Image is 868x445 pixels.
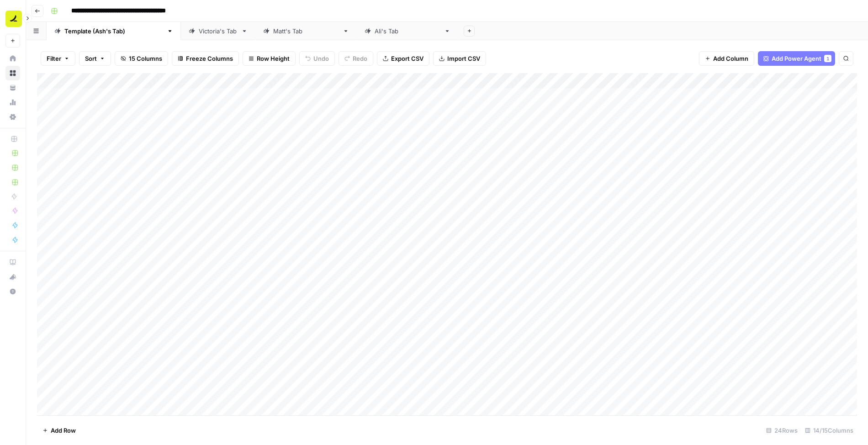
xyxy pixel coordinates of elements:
[37,423,81,438] button: Add Row
[772,54,821,63] span: Add Power Agent
[6,270,20,284] div: What's new?
[41,51,75,66] button: Filter
[255,22,357,40] a: [PERSON_NAME]'s Tab
[5,95,20,110] a: Usage
[699,51,754,66] button: Add Column
[51,426,76,435] span: Add Row
[243,51,296,66] button: Row Height
[391,54,423,63] span: Export CSV
[5,66,20,80] a: Browse
[758,51,835,66] button: Add Power Agent1
[313,54,329,63] span: Undo
[181,22,255,40] a: Victoria's Tab
[5,255,20,270] a: AirOps Academy
[129,54,162,63] span: 15 Columns
[299,51,335,66] button: Undo
[5,270,20,284] button: What's new?
[713,54,748,63] span: Add Column
[375,26,440,36] div: [PERSON_NAME]'s Tab
[433,51,486,66] button: Import CSV
[357,22,458,40] a: [PERSON_NAME]'s Tab
[85,54,97,63] span: Sort
[377,51,429,66] button: Export CSV
[447,54,480,63] span: Import CSV
[64,26,163,36] div: Template ([PERSON_NAME]'s Tab)
[273,26,339,36] div: [PERSON_NAME]'s Tab
[824,55,831,62] div: 1
[5,7,20,30] button: Workspace: Ramp
[5,284,20,299] button: Help + Support
[79,51,111,66] button: Sort
[826,55,829,62] span: 1
[5,80,20,95] a: Your Data
[115,51,168,66] button: 15 Columns
[762,423,801,438] div: 24 Rows
[172,51,239,66] button: Freeze Columns
[5,51,20,66] a: Home
[339,51,373,66] button: Redo
[5,110,20,124] a: Settings
[199,26,238,36] div: Victoria's Tab
[801,423,857,438] div: 14/15 Columns
[47,22,181,40] a: Template ([PERSON_NAME]'s Tab)
[47,54,61,63] span: Filter
[186,54,233,63] span: Freeze Columns
[257,54,290,63] span: Row Height
[5,11,22,27] img: Ramp Logo
[353,54,367,63] span: Redo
